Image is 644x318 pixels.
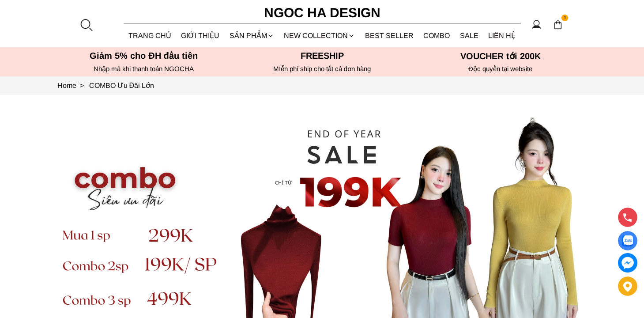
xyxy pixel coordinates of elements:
a: Link to Home [57,82,89,89]
font: Giảm 5% cho ĐH đầu tiên [90,51,198,61]
span: 1 [561,15,569,22]
a: SALE [455,24,484,47]
font: Freeship [301,51,344,61]
a: Display image [618,231,637,250]
a: BEST SELLER [360,24,419,47]
img: Display image [622,235,633,246]
a: Link to COMBO Ưu Đãi Lớn [89,82,154,89]
h5: VOUCHER tới 200K [414,51,587,61]
a: LIÊN HỆ [483,24,521,47]
span: > [76,82,87,89]
a: Ngoc Ha Design [256,2,388,23]
a: NEW COLLECTION [279,24,360,47]
a: TRANG CHỦ [124,24,177,47]
img: img-CART-ICON-ksit0nf1 [553,20,563,30]
font: Nhập mã khi thanh toán NGOCHA [94,65,194,72]
a: messenger [618,253,637,273]
a: GIỚI THIỆU [176,24,225,47]
h6: MIễn phí ship cho tất cả đơn hàng [236,65,409,73]
div: SẢN PHẨM [225,24,279,47]
a: Combo [418,24,455,47]
h6: Độc quyền tại website [414,65,587,73]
